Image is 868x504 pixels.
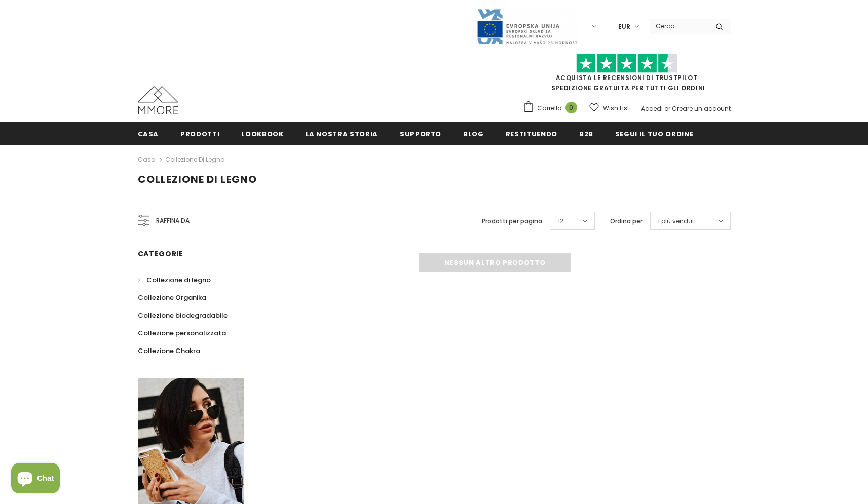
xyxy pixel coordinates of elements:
span: Collezione di legno [138,172,257,186]
a: B2B [579,122,593,145]
span: Collezione Organika [138,293,206,302]
span: Collezione personalizzata [138,328,226,338]
a: Casa [138,122,159,145]
span: Casa [138,129,159,139]
label: Ordina per [610,216,643,226]
a: Carrello 0 [523,101,582,116]
span: Categorie [138,249,183,259]
span: Prodotti [180,129,219,139]
a: Acquista le recensioni di TrustPilot [556,73,698,82]
a: La nostra storia [306,122,378,145]
span: Carrello [537,103,561,113]
span: B2B [579,129,593,139]
a: Restituendo [506,122,557,145]
a: Collezione personalizzata [138,324,226,342]
span: EUR [618,22,630,32]
span: or [664,104,670,113]
span: Raffina da [156,215,190,226]
a: Collezione di legno [165,155,224,164]
a: supporto [400,122,441,145]
a: Accedi [641,104,663,113]
a: Javni Razpis [476,22,578,30]
img: Javni Razpis [476,8,578,45]
span: Restituendo [506,129,557,139]
a: Lookbook [241,122,283,145]
a: Creare un account [672,104,731,113]
a: Collezione di legno [138,271,211,289]
span: Collezione di legno [146,275,211,285]
span: Segui il tuo ordine [615,129,693,139]
inbox-online-store-chat: Shopify online store chat [8,463,63,496]
a: Collezione biodegradabile [138,306,228,324]
span: SPEDIZIONE GRATUITA PER TUTTI GLI ORDINI [523,58,731,92]
span: Lookbook [241,129,283,139]
a: Wish List [589,99,629,117]
a: Collezione Chakra [138,342,200,360]
input: Search Site [650,19,708,33]
img: Fidati di Pilot Stars [576,54,677,73]
span: Collezione biodegradabile [138,311,228,320]
span: supporto [400,129,441,139]
span: Wish List [603,103,629,113]
span: I più venduti [658,216,696,226]
label: Prodotti per pagina [482,216,542,226]
span: Blog [463,129,484,139]
a: Segui il tuo ordine [615,122,693,145]
a: Casa [138,153,156,166]
span: 12 [558,216,563,226]
span: Collezione Chakra [138,346,200,356]
a: Prodotti [180,122,219,145]
img: Casi MMORE [138,86,178,114]
a: Collezione Organika [138,289,206,306]
span: 0 [565,102,577,113]
span: La nostra storia [306,129,378,139]
a: Blog [463,122,484,145]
